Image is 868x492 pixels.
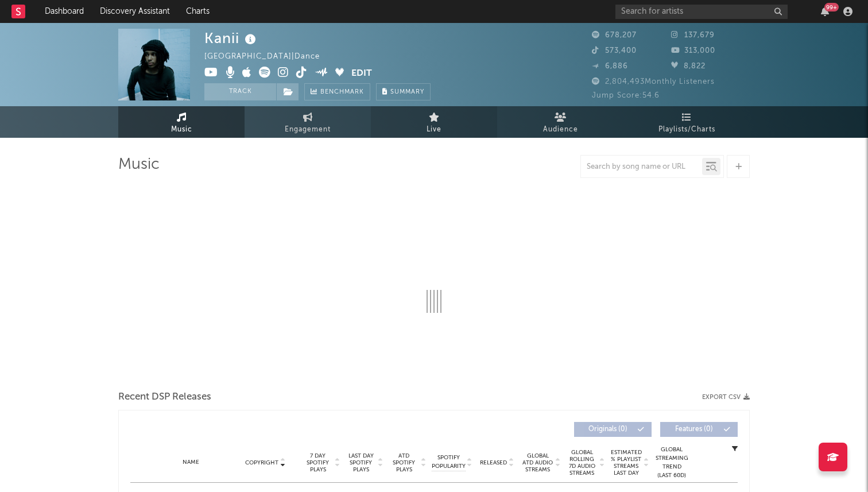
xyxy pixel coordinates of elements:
span: Copyright [245,459,278,466]
div: Global Streaming Trend (Last 60D) [654,445,689,480]
a: Playlists/Charts [623,106,750,138]
div: Kanii [204,29,259,48]
span: 8,822 [671,63,706,70]
span: 7 Day Spotify Plays [303,452,333,473]
span: 137,679 [671,32,715,39]
a: Benchmark [304,83,370,100]
span: Benchmark [320,86,364,99]
span: Playlists/Charts [658,123,715,137]
button: 99+ [821,7,829,16]
a: Engagement [245,106,371,138]
button: Export CSV [702,394,750,401]
span: Live [427,123,441,137]
span: Released [480,459,507,466]
span: Jump Score: 54.6 [592,92,660,99]
input: Search by song name or URL [581,162,702,172]
span: Recent DSP Releases [118,390,211,404]
span: Global ATD Audio Streams [522,452,553,473]
span: ATD Spotify Plays [389,452,419,473]
span: 313,000 [671,47,715,55]
span: Music [171,123,192,137]
span: Global Rolling 7D Audio Streams [566,449,598,476]
span: Estimated % Playlist Streams Last Day [610,449,642,476]
button: Originals(0) [574,422,652,437]
button: Summary [376,83,431,100]
button: Track [204,83,276,100]
span: 678,207 [592,32,637,39]
div: [GEOGRAPHIC_DATA] | Dance [204,50,333,64]
a: Live [371,106,497,138]
span: Engagement [285,123,331,137]
span: Audience [543,123,578,137]
span: Summary [390,89,424,95]
span: 573,400 [592,47,637,55]
a: Audience [497,106,623,138]
span: 2,804,493 Monthly Listeners [592,78,715,86]
span: Last Day Spotify Plays [346,452,376,473]
input: Search for artists [615,5,788,19]
span: Features ( 0 ) [668,426,720,433]
button: Edit [351,67,372,81]
div: Name [153,458,228,467]
span: Originals ( 0 ) [582,426,634,433]
span: Spotify Popularity [432,454,466,471]
div: 99 + [824,3,839,11]
button: Features(0) [660,422,738,437]
span: 6,886 [592,63,628,70]
a: Music [118,106,245,138]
